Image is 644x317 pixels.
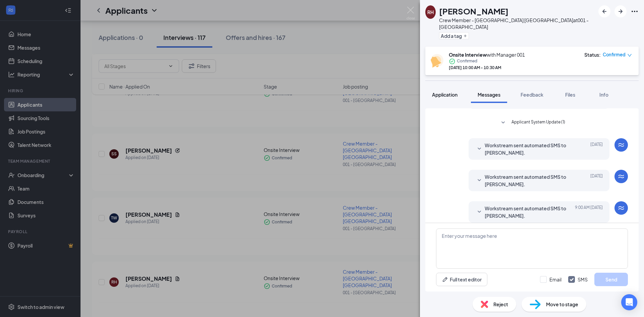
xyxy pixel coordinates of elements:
span: Feedback [521,92,543,98]
button: SmallChevronDownApplicant System Update (1) [499,119,565,127]
span: Confirmed [603,51,626,58]
button: ArrowRight [614,5,627,17]
span: Confirmed [457,58,477,65]
span: Messages [478,92,500,98]
h1: [PERSON_NAME] [439,5,508,17]
span: Reject [493,301,508,308]
svg: WorkstreamLogo [617,204,625,212]
span: Application [432,92,458,98]
span: Files [565,92,575,98]
span: Workstream sent automated SMS to [PERSON_NAME]. [485,142,573,156]
svg: SmallChevronDown [475,176,483,184]
svg: ArrowRight [616,7,625,15]
span: [DATE] 9:00 AM [575,205,603,219]
span: Applicant System Update (1) [512,119,565,127]
svg: ArrowLeftNew [600,7,608,15]
button: ArrowLeftNew [598,5,610,17]
svg: Plus [463,34,467,38]
span: Info [599,92,608,98]
svg: SmallChevronDown [475,208,483,216]
span: Move to stage [546,301,578,308]
svg: SmallChevronDown [475,145,483,153]
svg: Pen [442,276,448,283]
div: [DATE] 10:00 AM - 10:30 AM [449,65,525,70]
span: down [627,53,632,58]
span: [DATE] [590,142,603,156]
div: with Manager 001 [449,51,525,58]
span: Workstream sent automated SMS to [PERSON_NAME]. [485,205,573,219]
svg: CheckmarkCircle [449,58,455,65]
span: [DATE] [590,173,603,188]
b: Onsite Interview [449,52,487,58]
div: Status : [584,51,601,58]
div: RH [427,9,434,15]
div: Crew Member - [GEOGRAPHIC_DATA] [GEOGRAPHIC_DATA] at 001 - [GEOGRAPHIC_DATA] [439,17,595,30]
div: Open Intercom Messenger [621,294,637,310]
svg: SmallChevronDown [499,119,507,127]
button: Send [594,273,628,286]
svg: WorkstreamLogo [617,172,625,180]
svg: WorkstreamLogo [617,141,625,149]
svg: Ellipses [631,7,639,15]
span: Workstream sent automated SMS to [PERSON_NAME]. [485,173,573,188]
button: Full text editorPen [436,273,487,286]
button: PlusAdd a tag [439,32,469,39]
